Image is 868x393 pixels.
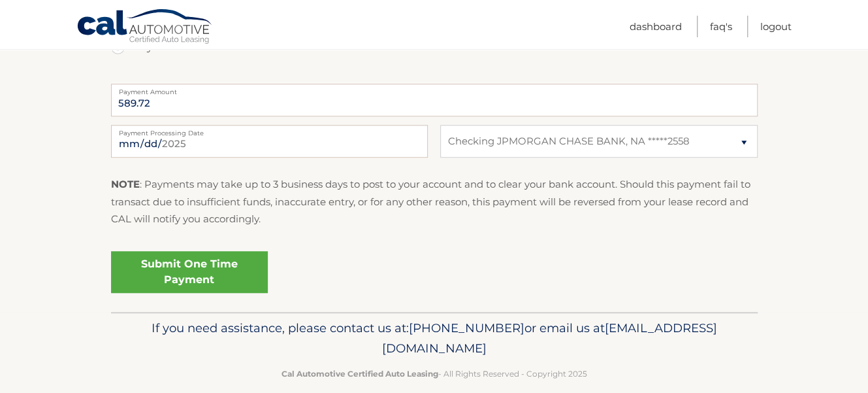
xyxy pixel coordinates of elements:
p: If you need assistance, please contact us at: or email us at [120,318,749,360]
a: Logout [760,16,792,37]
input: Payment Amount [111,84,758,116]
strong: NOTE [111,178,140,190]
p: : Payments may take up to 3 business days to post to your account and to clear your bank account.... [111,176,758,228]
strong: Cal Automotive Certified Auto Leasing [281,369,438,379]
a: Submit One Time Payment [111,251,268,293]
a: Dashboard [630,16,682,37]
label: Payment Processing Date [111,125,428,135]
p: - All Rights Reserved - Copyright 2025 [120,367,749,381]
a: Cal Automotive [76,9,214,46]
input: Payment Date [111,125,428,158]
a: FAQ's [710,16,732,37]
span: [PHONE_NUMBER] [409,320,524,335]
label: Payment Amount [111,84,758,94]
